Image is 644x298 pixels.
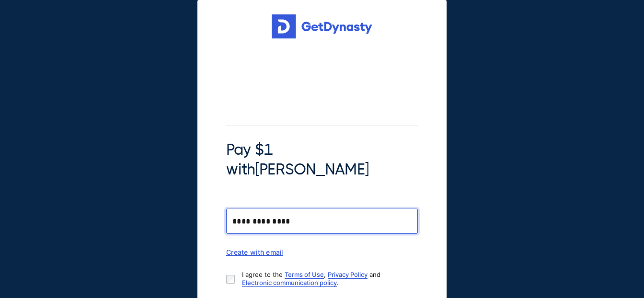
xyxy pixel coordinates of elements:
[272,14,372,38] img: Get started for free with Dynasty Trust Company
[226,248,418,256] div: Create with email
[242,279,337,286] a: Electronic communication policy
[226,140,418,180] span: Pay $1 with [PERSON_NAME]
[242,271,410,287] p: I agree to the , and .
[328,271,368,278] a: Privacy Policy
[285,271,324,278] a: Terms of Use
